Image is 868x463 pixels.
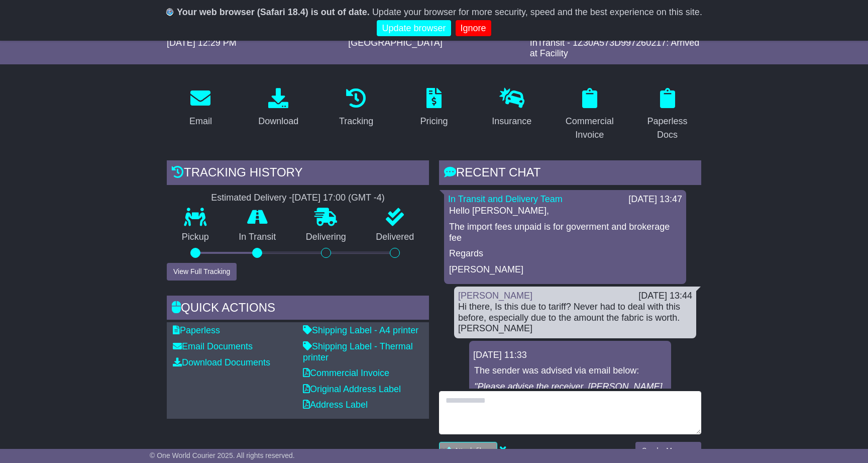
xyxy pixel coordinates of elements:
a: Commercial Invoice [556,84,623,145]
a: Download [252,84,305,132]
a: In Transit and Delivery Team [448,194,563,204]
p: [PERSON_NAME] [449,264,681,275]
a: Shipping Label - A4 printer [303,325,418,335]
p: Hello [PERSON_NAME], [449,206,681,217]
a: [PERSON_NAME] [458,291,532,301]
div: Insurance [492,115,531,128]
p: In Transit [224,232,291,243]
div: [DATE] 13:44 [638,291,692,302]
div: Tracking history [167,160,429,188]
button: View Full Tracking [167,263,237,281]
div: Quick Actions [167,296,429,323]
b: Your web browser (Safari 18.4) is out of date. [177,7,370,17]
a: Original Address Label [303,384,401,394]
a: Pricing [413,84,454,132]
span: © One World Courier 2025. All rights reserved. [150,451,295,459]
a: Email [183,84,219,132]
a: Insurance [485,84,538,132]
div: Estimated Delivery - [167,193,429,204]
div: [DATE] 11:33 [473,350,667,361]
a: Download Documents [173,357,270,367]
p: Delivering [291,232,361,243]
a: Ignore [456,20,491,37]
span: [DATE] 12:29 PM [167,38,237,48]
p: The sender was advised via email below: [474,365,666,377]
div: Commercial Invoice [562,115,617,142]
a: Commercial Invoice [303,368,389,378]
div: RECENT CHAT [439,160,701,188]
span: Update your browser for more security, speed and the best experience on this site. [372,7,702,17]
div: Paperless Docs [640,115,695,142]
div: [DATE] 17:00 (GMT -4) [292,193,384,204]
div: Email [189,115,212,128]
p: Regards [449,248,681,259]
div: Tracking [339,115,373,128]
a: Update browser [377,20,451,37]
p: Delivered [361,232,429,243]
div: Pricing [420,115,448,128]
em: "Please advise the receiver, [PERSON_NAME] Workroom that ETA of this parcel is [DATE] local time ... [474,382,663,457]
a: Tracking [333,84,380,132]
a: Address Label [303,400,368,410]
div: Download [258,115,298,128]
span: InTransit - 1Z30A573D997260217: Arrived at Facility [530,38,700,59]
a: Email Documents [173,341,253,351]
div: [DATE] 13:47 [628,194,682,205]
div: Hi there, Is this due to tariff? Never had to deal with this before, especially due to the amount... [458,302,692,334]
button: Send a Message [635,442,701,459]
a: Paperless [173,325,220,335]
a: Shipping Label - Thermal printer [303,341,413,362]
p: Pickup [167,232,224,243]
span: [GEOGRAPHIC_DATA] [348,38,442,48]
a: Paperless Docs [633,84,701,145]
p: The import fees unpaid is for goverment and brokerage fee [449,222,681,243]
